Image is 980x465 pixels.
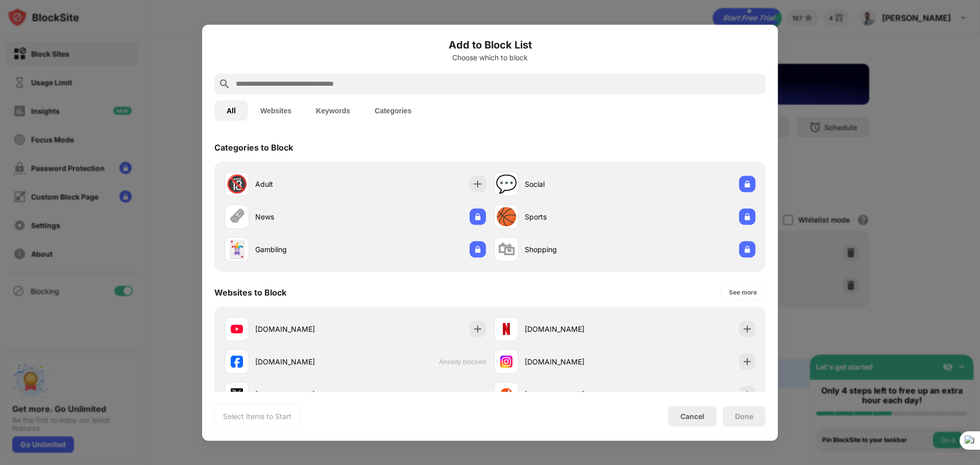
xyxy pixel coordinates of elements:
div: News [255,211,355,222]
div: [DOMAIN_NAME] [525,389,625,400]
div: Cancel [680,412,704,421]
div: Sports [525,211,625,222]
div: [DOMAIN_NAME] [525,324,625,334]
div: Shopping [525,244,625,255]
div: Done [735,412,753,420]
div: Social [525,179,625,189]
img: search.svg [218,78,231,90]
button: Keywords [304,100,362,120]
span: Already blocked [439,358,486,365]
img: favicons [231,355,243,368]
div: Adult [255,179,355,189]
div: Gambling [255,244,355,255]
img: favicons [231,388,243,400]
button: Categories [362,100,424,120]
div: [DOMAIN_NAME] [255,324,355,334]
div: Websites to Block [214,287,286,297]
div: 🏀 [496,206,517,227]
div: 💬 [496,174,517,194]
span: Already blocked [439,390,486,398]
img: favicons [231,323,243,335]
div: 🗞 [228,206,246,227]
div: Categories to Block [214,142,293,152]
div: 🔞 [226,174,248,194]
div: [DOMAIN_NAME] [255,389,355,400]
h6: Add to Block List [214,37,766,52]
div: 🃏 [226,239,248,260]
img: favicons [500,323,512,335]
div: Choose which to block [214,53,766,61]
div: See more [729,287,757,297]
div: [DOMAIN_NAME] [525,356,625,367]
img: favicons [500,355,512,368]
button: Websites [248,100,304,120]
div: [DOMAIN_NAME] [255,356,355,367]
div: 🛍 [498,239,515,260]
div: Select Items to Start [223,411,291,421]
img: favicons [500,388,512,400]
button: All [214,100,248,120]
